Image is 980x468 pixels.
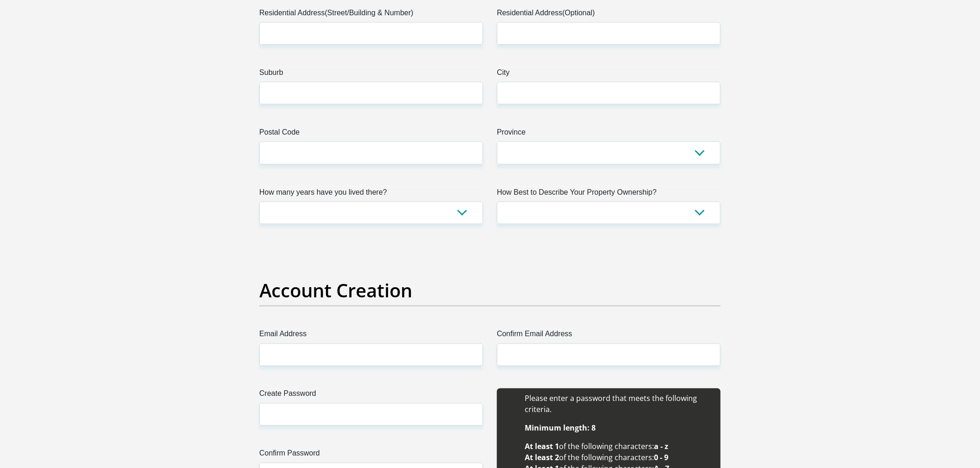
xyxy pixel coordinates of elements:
[259,448,483,463] label: Confirm Password
[497,82,721,105] input: City
[259,280,721,302] h2: Account Creation
[497,22,721,45] input: Address line 2 (Optional)
[497,202,721,224] select: Please select a value
[497,67,721,82] label: City
[525,442,559,452] b: At least 1
[259,22,483,45] input: Valid residential address
[259,403,483,426] input: Create Password
[497,7,721,22] label: Residential Address(Optional)
[525,452,711,463] li: of the following characters:
[525,441,711,452] li: of the following characters:
[497,127,721,142] label: Province
[259,142,483,164] input: Postal Code
[259,388,483,403] label: Create Password
[654,453,668,463] b: 0 - 9
[497,344,721,366] input: Confirm Email Address
[259,344,483,366] input: Email Address
[497,187,721,202] label: How Best to Describe Your Property Ownership?
[259,67,483,82] label: Suburb
[259,187,483,202] label: How many years have you lived there?
[497,329,721,344] label: Confirm Email Address
[654,442,668,452] b: a - z
[259,82,483,105] input: Suburb
[259,127,483,142] label: Postal Code
[259,329,483,344] label: Email Address
[497,142,721,164] select: Please Select a Province
[525,453,559,463] b: At least 2
[259,202,483,224] select: Please select a value
[259,7,483,22] label: Residential Address(Street/Building & Number)
[525,393,711,415] li: Please enter a password that meets the following criteria.
[525,423,596,433] b: Minimum length: 8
